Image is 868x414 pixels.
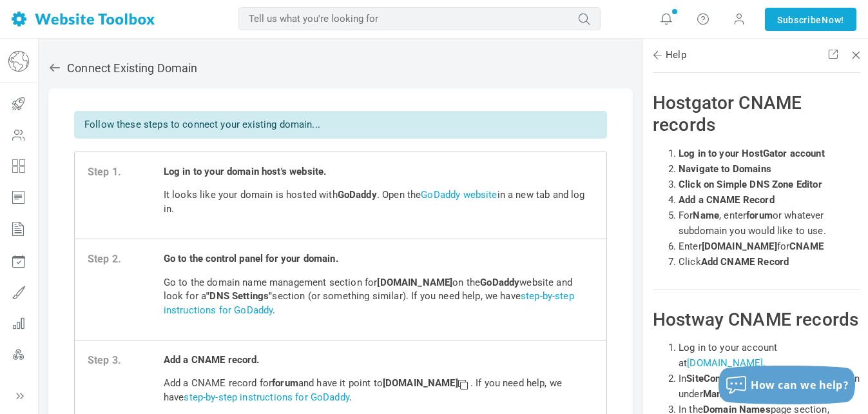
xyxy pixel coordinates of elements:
[679,148,825,159] strong: Log in to your HostGator account
[751,378,849,392] span: How can we help?
[789,241,824,252] strong: CNAME
[679,194,775,206] strong: Add a CNAME Record
[679,340,860,371] li: Log in to your account at .
[651,48,664,61] span: Back
[679,254,860,270] li: Click
[184,391,349,403] a: step-by-step instructions for GoDaddy
[377,277,452,288] strong: [DOMAIN_NAME]
[88,353,164,368] strong: Step 3.
[765,8,856,31] a: SubscribeNow!
[164,253,338,264] b: Go to the control panel for your domain.
[238,7,601,30] input: Tell us what you're looking for
[88,165,164,180] strong: Step 1.
[48,61,633,75] h2: Connect existing domain
[679,208,860,239] li: For , enter or whatever subdomain you would like to use.
[164,354,260,366] b: Add a CNAME record.
[272,377,298,389] strong: forum
[653,48,686,62] span: Help
[701,256,789,268] strong: Add CNAME Record
[84,119,320,130] span: Follow these steps to connect your existing domain...
[746,210,773,221] strong: forum
[687,357,763,369] a: [DOMAIN_NAME]
[653,92,860,135] h2: Hostgator CNAME records
[164,188,593,216] p: It looks like your domain is hosted with . Open the in a new tab and log in.
[822,13,844,27] span: Now!
[164,290,574,315] a: step-by-step instructions for GoDaddy
[653,309,860,331] h2: Hostway CNAME records
[206,290,272,302] strong: "DNS Settings"
[719,366,855,404] button: How can we help?
[88,252,164,267] strong: Step 2.
[686,373,736,384] b: SiteControl
[164,166,327,177] b: Log in to your domain host's website.
[164,276,593,317] p: Go to the domain name management section for on the website and look for a section (or something ...
[480,277,519,288] strong: GoDaddy
[164,377,593,404] p: Add a CNAME record for and have it point to . If you need help, we have .
[702,241,777,252] strong: [DOMAIN_NAME]
[679,239,860,254] li: Enter for
[421,189,497,201] a: GoDaddy website
[703,388,780,400] b: Manage Services
[679,179,714,190] strong: Click on
[679,163,771,175] strong: Navigate to Domains
[717,179,822,190] strong: Simple DNS Zone Editor
[8,51,29,72] img: globe-icon.png
[693,210,719,221] strong: Name
[383,377,470,389] strong: [DOMAIN_NAME]
[679,371,860,402] li: In , click the icon under .
[338,189,377,201] b: GoDaddy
